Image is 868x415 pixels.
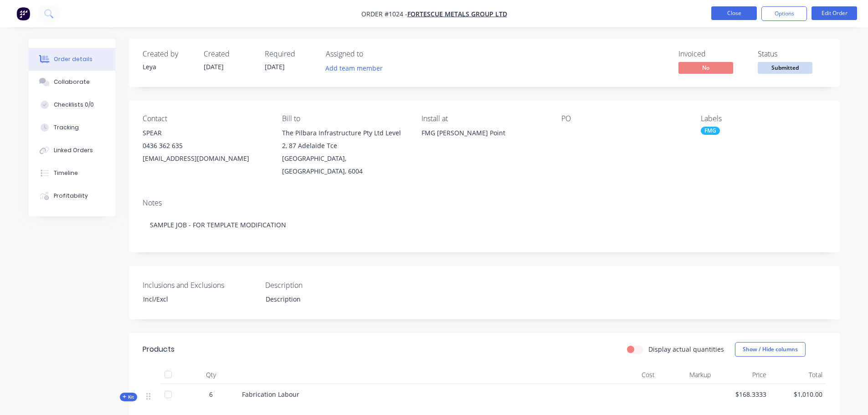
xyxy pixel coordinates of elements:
button: Edit Order [812,6,857,20]
button: Add team member [326,62,388,74]
div: Leya [143,62,193,72]
div: FMG [701,127,720,135]
div: Markup [658,366,714,384]
div: Cost [603,366,659,384]
div: Contact [143,114,267,123]
button: Options [761,6,807,21]
div: Qty [184,366,238,384]
span: [DATE] [204,62,224,71]
label: Display actual quantities [648,344,724,354]
span: Fabrication Labour [242,390,299,399]
button: Show / Hide columns [735,342,806,357]
div: Status [758,50,826,58]
button: Submitted [758,62,812,76]
span: Kit [123,394,134,400]
button: Timeline [29,162,115,184]
div: Total [770,366,826,384]
div: Labels [701,114,826,123]
label: Description [265,280,379,291]
span: [DATE] [265,62,285,71]
div: The Pilbara Infrastructure Pty Ltd Level 2, 87 Adelaide Tce[GEOGRAPHIC_DATA], [GEOGRAPHIC_DATA], ... [282,127,407,178]
button: Collaborate [29,71,115,93]
div: FMG [PERSON_NAME] Point [421,127,546,156]
div: Profitability [54,192,88,200]
button: Close [711,6,757,20]
span: $1,010.00 [774,389,822,399]
div: Bill to [282,114,407,123]
div: SAMPLE JOB - FOR TEMPLATE MODIFICATION [143,211,826,239]
div: [EMAIL_ADDRESS][DOMAIN_NAME] [143,152,267,165]
div: Created [204,50,254,58]
span: Submitted [758,62,812,73]
button: Linked Orders [29,139,115,162]
button: Tracking [29,116,115,139]
div: Notes [143,199,826,207]
div: Collaborate [54,78,90,86]
div: FMG [PERSON_NAME] Point [421,127,546,139]
a: FORTESCUE METALS GROUP LTD [407,10,507,18]
span: Order #1024 - [361,10,407,18]
button: Profitability [29,184,115,207]
button: Checklists 0/0 [29,93,115,116]
div: 0436 362 635 [143,139,267,152]
div: Price [714,366,770,384]
div: Install at [421,114,546,123]
div: Products [143,344,175,355]
span: $168.3333 [718,389,767,399]
div: [GEOGRAPHIC_DATA], [GEOGRAPHIC_DATA], 6004 [282,152,407,178]
button: Add team member [320,62,387,74]
span: No [678,62,733,73]
button: Order details [29,48,115,71]
div: Invoiced [678,50,747,58]
img: Factory [16,7,30,20]
div: Description [258,292,372,306]
div: SPEAR [143,127,267,139]
div: Kit [120,393,137,401]
div: Incl/Excl [136,292,250,306]
div: Created by [143,50,193,58]
div: Checklists 0/0 [54,101,94,109]
div: Order details [54,55,92,63]
label: Inclusions and Exclusions [143,280,257,291]
div: Tracking [54,123,79,132]
div: SPEAR0436 362 635[EMAIL_ADDRESS][DOMAIN_NAME] [143,127,267,165]
div: Required [265,50,315,58]
div: The Pilbara Infrastructure Pty Ltd Level 2, 87 Adelaide Tce [282,127,407,152]
div: Timeline [54,169,78,177]
div: PO [561,114,686,123]
div: Assigned to [326,50,417,58]
span: 6 [209,389,213,399]
div: Linked Orders [54,146,93,154]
